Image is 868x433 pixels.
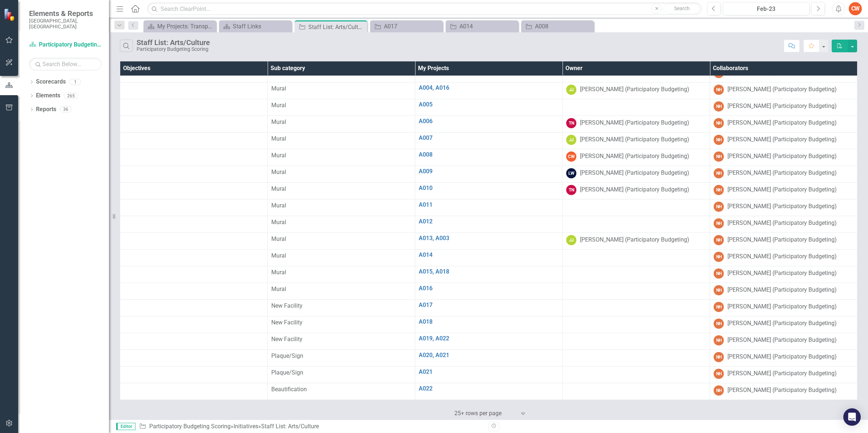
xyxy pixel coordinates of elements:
td: Double-Click to Edit Right Click for Context Menu [415,199,563,216]
td: Double-Click to Edit [268,132,415,149]
div: [PERSON_NAME] (Participatory Budgeting) [727,236,837,244]
td: Double-Click to Edit [710,116,857,132]
a: A012 [419,218,559,225]
input: Search ClearPoint... [147,3,702,15]
span: Mural [271,219,286,226]
td: Double-Click to Edit Right Click for Context Menu [415,333,563,349]
td: Double-Click to Edit [563,149,710,166]
div: [PERSON_NAME] (Participatory Budgeting) [727,369,837,378]
td: Double-Click to Edit Right Click for Context Menu [415,349,563,366]
td: Double-Click to Edit [710,316,857,333]
td: Double-Click to Edit [268,349,415,366]
span: Mural [271,85,286,92]
a: Reports [36,105,56,114]
a: A014 [419,252,559,258]
span: New Facility [271,319,303,326]
td: Double-Click to Edit Right Click for Context Menu [415,366,563,383]
div: [PERSON_NAME] (Participatory Budgeting) [727,319,837,328]
div: NH [714,185,724,195]
td: Double-Click to Edit [563,383,710,400]
a: A013, A003 [419,235,559,242]
td: Double-Click to Edit [710,99,857,116]
div: LW [566,168,576,178]
td: Double-Click to Edit [563,116,710,132]
span: Mural [271,152,286,159]
td: Double-Click to Edit [710,299,857,316]
div: 36 [60,106,72,113]
div: [PERSON_NAME] (Participatory Budgeting) [727,119,837,127]
div: JJ [566,135,576,145]
td: Double-Click to Edit [268,182,415,199]
td: Double-Click to Edit [268,166,415,182]
a: A006 [419,118,559,125]
td: Double-Click to Edit [710,283,857,299]
div: NH [714,168,724,178]
span: Beautification [271,386,307,393]
td: Double-Click to Edit [268,316,415,333]
div: NH [714,369,724,379]
div: [PERSON_NAME] (Participatory Budgeting) [727,269,837,278]
div: A017 [384,22,441,31]
td: Double-Click to Edit [710,82,857,99]
span: Mural [271,118,286,125]
td: Double-Click to Edit [710,166,857,182]
a: A017 [419,302,559,308]
span: New Facility [271,302,303,309]
a: A008 [419,151,559,158]
div: NH [714,302,724,312]
div: [PERSON_NAME] (Participatory Budgeting) [727,353,837,361]
div: NH [714,235,724,245]
a: A011 [419,202,559,208]
small: [GEOGRAPHIC_DATA], [GEOGRAPHIC_DATA] [29,18,102,30]
button: CW [849,2,862,15]
span: New Facility [271,336,303,343]
div: Staff Links [233,22,290,31]
div: NH [714,101,724,112]
div: [PERSON_NAME] (Participatory Budgeting) [727,303,837,311]
div: [PERSON_NAME] (Participatory Budgeting) [727,386,837,394]
span: Elements & Reports [29,9,102,18]
div: [PERSON_NAME] (Participatory Budgeting) [727,152,837,161]
td: Double-Click to Edit [563,199,710,216]
div: [PERSON_NAME] (Participatory Budgeting) [727,219,837,227]
span: Mural [271,286,286,292]
td: Double-Click to Edit [710,383,857,400]
td: Double-Click to Edit Right Click for Context Menu [415,149,563,166]
td: Double-Click to Edit Right Click for Context Menu [415,82,563,99]
img: ClearPoint Strategy [4,8,16,21]
td: Double-Click to Edit [268,82,415,99]
td: Double-Click to Edit [563,232,710,249]
td: Double-Click to Edit [268,249,415,266]
a: A004, A016 [419,85,559,91]
td: Double-Click to Edit [563,182,710,199]
div: NH [714,85,724,95]
div: JJ [566,85,576,95]
td: Double-Click to Edit Right Click for Context Menu [415,299,563,316]
div: [PERSON_NAME] (Participatory Budgeting) [580,152,689,161]
div: [PERSON_NAME] (Participatory Budgeting) [727,85,837,94]
td: Double-Click to Edit [710,132,857,149]
div: TN [566,185,576,195]
div: Feb-23 [725,5,807,13]
a: A019, A022 [419,335,559,342]
div: [PERSON_NAME] (Participatory Budgeting) [727,169,837,177]
td: Double-Click to Edit [563,132,710,149]
td: Double-Click to Edit Right Click for Context Menu [415,182,563,199]
div: NH [714,135,724,145]
button: Feb-23 [723,2,810,15]
td: Double-Click to Edit [710,182,857,199]
td: Double-Click to Edit [563,366,710,383]
td: Double-Click to Edit Right Click for Context Menu [415,166,563,182]
div: Staff List: Arts/Culture [261,423,319,430]
div: NH [714,385,724,396]
span: Mural [271,185,286,192]
div: [PERSON_NAME] (Participatory Budgeting) [580,236,689,244]
div: NH [714,252,724,262]
td: Double-Click to Edit Right Click for Context Menu [415,99,563,116]
div: NH [714,118,724,128]
td: Double-Click to Edit [710,366,857,383]
div: [PERSON_NAME] (Participatory Budgeting) [727,202,837,211]
td: Double-Click to Edit [710,249,857,266]
span: Search [674,5,690,11]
